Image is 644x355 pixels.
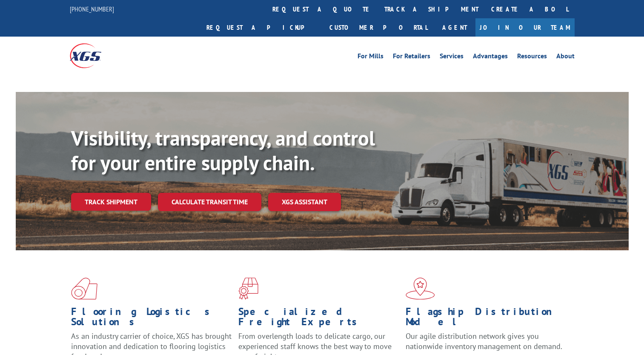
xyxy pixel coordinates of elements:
[238,306,399,331] h1: Specialized Freight Experts
[71,306,232,331] h1: Flooring Logistics Solutions
[406,306,567,331] h1: Flagship Distribution Model
[473,53,508,62] a: Advantages
[200,18,323,37] a: Request a pickup
[238,278,258,300] img: xgs-icon-focused-on-flooring-red
[434,18,475,37] a: Agent
[517,53,547,62] a: Resources
[406,331,562,351] span: Our agile distribution network gives you nationwide inventory management on demand.
[268,193,341,211] a: XGS ASSISTANT
[71,193,151,211] a: Track shipment
[158,193,261,211] a: Calculate transit time
[440,53,464,62] a: Services
[358,53,384,62] a: For Mills
[406,278,435,300] img: xgs-icon-flagship-distribution-model-red
[323,18,434,37] a: Customer Portal
[393,53,430,62] a: For Retailers
[475,18,575,37] a: Join Our Team
[71,125,375,176] b: Visibility, transparency, and control for your entire supply chain.
[71,278,97,300] img: xgs-icon-total-supply-chain-intelligence-red
[556,53,575,62] a: About
[70,5,114,13] a: [PHONE_NUMBER]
